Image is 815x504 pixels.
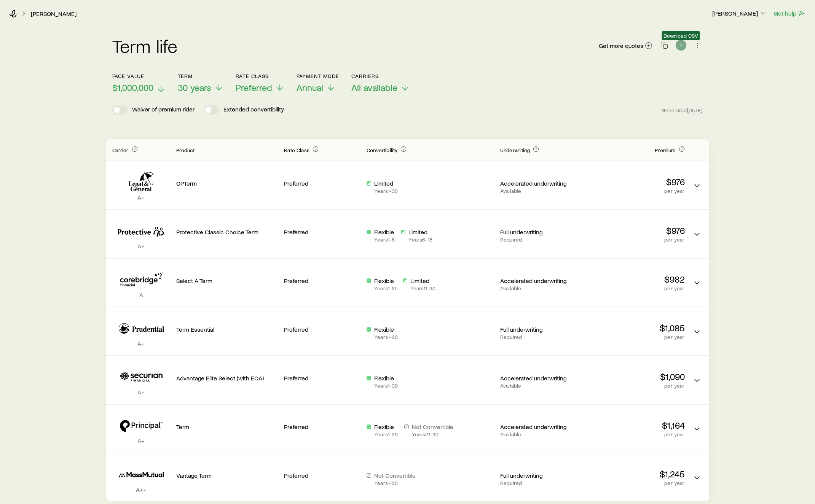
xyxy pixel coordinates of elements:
[236,73,284,79] p: Rate Class
[583,334,685,340] p: per year
[583,431,685,437] p: per year
[374,334,398,340] p: Years 1 - 30
[655,147,675,153] span: Premium
[500,334,577,340] p: Required
[367,147,397,153] span: Convertibility
[112,340,170,347] p: A+
[284,374,360,382] p: Preferred
[500,228,577,236] p: Full underwriting
[178,73,223,79] p: Term
[374,431,398,437] p: Years 1 - 20
[176,180,278,187] p: OPTerm
[583,480,685,486] p: per year
[178,73,223,93] button: Term30 years
[176,472,278,479] p: Vantage Term
[112,388,170,396] p: A+
[374,237,395,243] p: Years 1 - 5
[583,323,685,333] p: $1,085
[774,9,806,18] button: Get help
[112,73,166,79] p: Face value
[284,472,360,479] p: Preferred
[176,423,278,431] p: Term
[112,291,170,299] p: A
[112,242,170,250] p: A+
[112,194,170,201] p: A+
[500,188,577,194] p: Available
[500,326,577,333] p: Full underwriting
[284,180,360,187] p: Preferred
[500,285,577,291] p: Available
[284,423,360,431] p: Preferred
[583,383,685,389] p: per year
[500,423,577,431] p: Accelerated underwriting
[351,82,397,93] span: All available
[663,33,699,39] span: Download CSV
[412,423,453,431] p: Not Convertible
[408,237,432,243] p: Years 6 - 18
[583,188,685,194] p: per year
[410,277,436,285] p: Limited
[112,437,170,445] p: A+
[351,73,410,79] p: Carriers
[112,73,166,93] button: Face value$1,000,000
[500,277,577,285] p: Accelerated underwriting
[410,285,436,291] p: Years 11 - 30
[374,277,396,285] p: Flexible
[712,9,767,18] button: [PERSON_NAME]
[112,37,178,55] h2: Term life
[374,472,416,479] p: Not Convertible
[583,237,685,243] p: per year
[297,73,340,79] p: Payment Mode
[176,374,278,382] p: Advantage Elite Select (with ECA)
[284,326,360,333] p: Preferred
[500,383,577,389] p: Available
[583,420,685,431] p: $1,164
[583,176,685,187] p: $976
[112,147,129,153] span: Carrier
[374,374,398,382] p: Flexible
[583,469,685,479] p: $1,245
[176,277,278,285] p: Select A Term
[598,41,653,50] a: Get more quotes
[106,139,709,501] div: Term quotes
[500,237,577,243] p: Required
[412,431,453,437] p: Years 21 - 30
[132,105,195,114] p: Waiver of premium rider
[374,188,398,194] p: Years 1 - 30
[500,374,577,382] p: Accelerated underwriting
[687,107,703,114] span: [DATE]
[662,107,703,114] span: Generated
[500,180,577,187] p: Accelerated underwriting
[583,274,685,285] p: $982
[236,73,284,93] button: Rate ClassPreferred
[676,43,686,50] a: Download CSV
[351,73,410,93] button: CarriersAll available
[500,431,577,437] p: Available
[712,10,767,17] p: [PERSON_NAME]
[176,147,195,153] span: Product
[297,82,323,93] span: Annual
[500,472,577,479] p: Full underwriting
[599,43,643,49] span: Get more quotes
[374,383,398,389] p: Years 1 - 30
[583,285,685,291] p: per year
[297,73,340,93] button: Payment ModeAnnual
[223,105,284,114] p: Extended convertibility
[284,277,360,285] p: Preferred
[374,326,398,333] p: Flexible
[178,82,211,93] span: 30 years
[112,82,153,93] span: $1,000,000
[374,423,398,431] p: Flexible
[236,82,272,93] span: Preferred
[374,180,398,187] p: Limited
[500,147,530,153] span: Underwriting
[284,228,360,236] p: Preferred
[176,228,278,236] p: Protective Classic Choice Term
[374,228,395,236] p: Flexible
[408,228,432,236] p: Limited
[500,480,577,486] p: Required
[284,147,309,153] span: Rate Class
[176,326,278,333] p: Term Essential
[374,285,396,291] p: Years 1 - 10
[30,10,77,17] a: [PERSON_NAME]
